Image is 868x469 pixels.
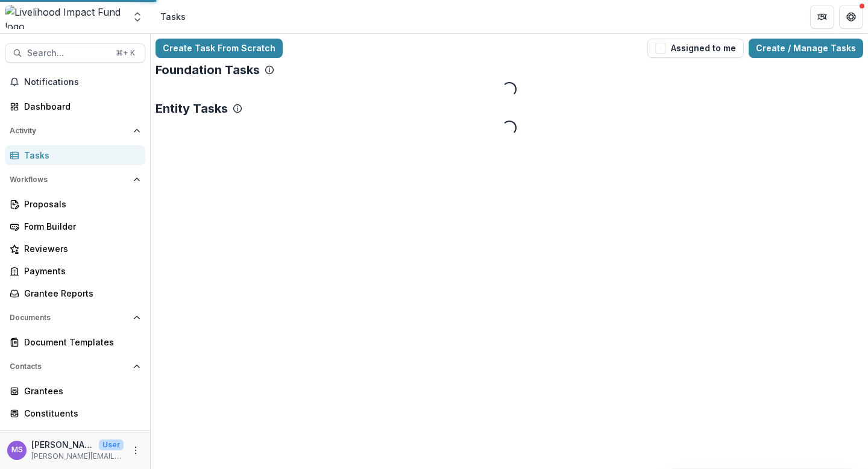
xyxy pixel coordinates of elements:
[160,10,186,23] div: Tasks
[810,5,834,29] button: Partners
[11,446,23,454] div: Monica Swai
[24,220,136,233] div: Form Builder
[156,8,190,25] nav: breadcrumb
[5,357,145,376] button: Open Contacts
[5,308,145,327] button: Open Documents
[24,198,136,210] div: Proposals
[5,96,145,116] a: Dashboard
[5,426,145,445] a: Communications
[24,149,136,162] div: Tasks
[24,242,136,255] div: Reviewers
[5,72,145,92] button: Notifications
[647,39,744,58] button: Assigned to me
[5,170,145,189] button: Open Workflows
[24,336,136,348] div: Document Templates
[113,46,137,60] div: ⌘ + K
[129,5,146,29] button: Open entity switcher
[156,63,260,77] p: Foundation Tasks
[5,332,145,352] a: Document Templates
[749,39,863,58] a: Create / Manage Tasks
[31,438,94,451] p: [PERSON_NAME]
[24,287,136,300] div: Grantee Reports
[156,39,283,58] a: Create Task From Scratch
[5,239,145,259] a: Reviewers
[10,127,128,135] span: Activity
[5,121,145,140] button: Open Activity
[5,283,145,303] a: Grantee Reports
[128,443,143,458] button: More
[24,407,136,420] div: Constituents
[5,145,145,165] a: Tasks
[5,381,145,401] a: Grantees
[10,362,128,371] span: Contacts
[24,77,140,87] span: Notifications
[5,5,124,29] img: Livelihood Impact Fund logo
[839,5,863,29] button: Get Help
[27,48,108,58] span: Search...
[5,194,145,214] a: Proposals
[24,385,136,397] div: Grantees
[5,43,145,63] button: Search...
[99,439,124,450] p: User
[10,313,128,322] span: Documents
[24,100,136,113] div: Dashboard
[24,429,136,442] div: Communications
[5,261,145,281] a: Payments
[31,451,124,462] p: [PERSON_NAME][EMAIL_ADDRESS][DOMAIN_NAME]
[24,265,136,277] div: Payments
[5,216,145,236] a: Form Builder
[156,101,228,116] p: Entity Tasks
[5,403,145,423] a: Constituents
[10,175,128,184] span: Workflows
